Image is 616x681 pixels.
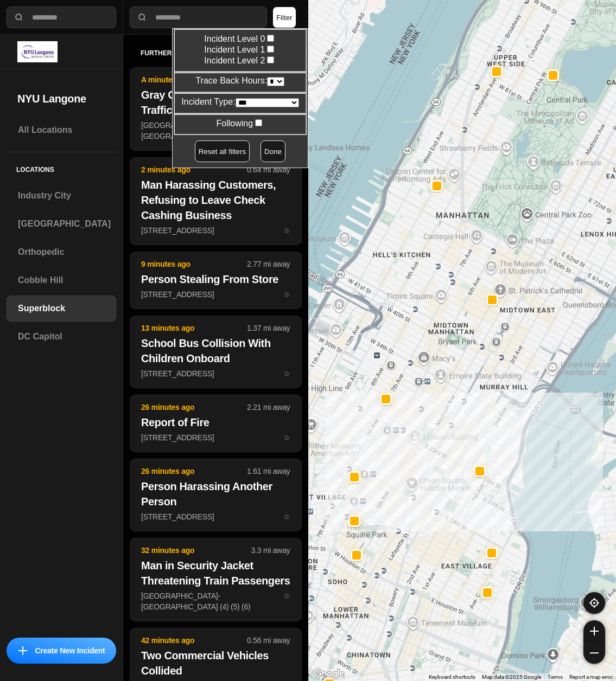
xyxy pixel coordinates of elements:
[311,667,347,681] a: Open this area in Google Maps (opens a new window)
[7,267,116,293] a: Cobble Hill
[141,74,247,85] p: A minute ago
[247,323,290,333] p: 1.37 mi away
[18,330,105,343] h3: DC Capitol
[18,646,27,655] img: icon
[17,41,58,62] img: logo
[247,259,290,269] p: 2.77 mi away
[482,674,541,680] span: Map data ©2025 Google
[141,635,247,646] p: 42 minutes ago
[217,119,264,128] label: Following
[141,432,290,443] p: [STREET_ADDRESS]
[7,324,116,350] a: DC Capitol
[247,164,290,175] p: 0.64 mi away
[311,667,347,681] img: Google
[130,512,302,521] a: 26 minutes ago1.61 mi awayPerson Harassing Another Person[STREET_ADDRESS]star
[18,189,105,202] h3: Industry City
[7,295,116,322] a: Superblock
[267,77,284,86] select: Trace Back Hours:
[18,302,105,315] h3: Superblock
[130,395,302,452] button: 26 minutes ago2.21 mi awayReport of Fire[STREET_ADDRESS]star
[14,12,24,23] img: search
[141,466,247,477] p: 26 minutes ago
[130,67,302,151] button: A minute ago1.37 mi awayGray Car Swerving, Blocking Traffic[GEOGRAPHIC_DATA] W & W [GEOGRAPHIC_DA...
[18,274,105,287] h3: Cobble Hill
[181,97,299,106] label: Incident Type:
[141,225,290,236] p: [STREET_ADDRESS]
[272,7,296,28] button: Filter
[141,415,290,430] h2: Report of Fire
[17,91,105,106] h2: NYU Langone
[247,402,290,413] p: 2.21 mi away
[141,323,247,333] p: 13 minutes ago
[590,648,599,657] img: zoom-out
[261,140,285,162] button: Done
[181,33,299,44] label: Incident Level 0
[283,369,290,378] span: star
[181,44,299,55] label: Incident Level 1
[141,402,247,413] p: 26 minutes ago
[283,433,290,442] span: star
[130,290,302,299] a: 9 minutes ago2.77 mi awayPerson Stealing From Store[STREET_ADDRESS]star
[141,336,290,366] h2: School Bus Collision With Children Onboard
[141,289,290,300] p: [STREET_ADDRESS]
[130,369,302,378] a: 13 minutes ago1.37 mi awaySchool Bus Collision With Children Onboard[STREET_ADDRESS]star
[7,152,116,183] h5: Locations
[141,177,290,223] h2: Man Harassing Customers, Refusing to Leave Check Cashing Business
[18,124,105,137] h3: All Locations
[7,117,116,143] a: All Locations
[141,648,290,678] h2: Two Commercial Vehicles Collided
[247,635,290,646] p: 0.56 mi away
[195,76,284,85] label: Trace Back Hours:
[195,140,250,162] button: Reset all filters
[130,459,302,531] button: 26 minutes ago1.61 mi awayPerson Harassing Another Person[STREET_ADDRESS]star
[590,627,599,635] img: zoom-in
[130,252,302,309] button: 9 minutes ago2.77 mi awayPerson Stealing From Store[STREET_ADDRESS]star
[283,512,290,521] span: star
[267,56,274,63] input: Incident Level 2
[7,211,116,237] a: [GEOGRAPHIC_DATA]
[548,674,563,680] a: Terms (opens in new tab)
[130,591,302,600] a: 32 minutes ago3.3 mi awayMan in Security Jacket Threatening Train Passengers[GEOGRAPHIC_DATA]-[GE...
[7,239,116,265] a: Orthopedic
[130,316,302,388] button: 13 minutes ago1.37 mi awaySchool Bus Collision With Children Onboard[STREET_ADDRESS]star
[141,479,290,509] h2: Person Harassing Another Person
[141,511,290,522] p: [STREET_ADDRESS]
[18,246,105,259] h3: Orthopedic
[283,226,290,235] span: star
[589,598,599,608] img: recenter
[181,55,299,66] label: Incident Level 2
[7,183,116,209] a: Industry City
[267,35,274,42] input: Incident Level 0
[267,46,274,53] input: Incident Level 1
[130,226,302,235] a: 2 minutes ago0.64 mi awayMan Harassing Customers, Refusing to Leave Check Cashing Business[STREET...
[35,645,105,656] p: Create New Incident
[283,290,290,299] span: star
[283,592,290,600] span: star
[583,592,605,614] button: recenter
[141,120,290,142] p: [GEOGRAPHIC_DATA] W & W [GEOGRAPHIC_DATA]
[141,49,263,57] h5: further away
[130,538,302,621] button: 32 minutes ago3.3 mi awayMan in Security Jacket Threatening Train Passengers[GEOGRAPHIC_DATA]-[GE...
[7,638,116,664] button: iconCreate New Incident
[236,98,299,107] select: Incident Type:
[141,259,247,269] p: 9 minutes ago
[429,673,475,681] button: Keyboard shortcuts
[137,12,148,23] img: search
[255,119,262,126] input: Following
[130,157,302,245] button: 2 minutes ago0.64 mi awayMan Harassing Customers, Refusing to Leave Check Cashing Business[STREET...
[130,433,302,442] a: 26 minutes ago2.21 mi awayReport of Fire[STREET_ADDRESS]star
[18,217,111,230] h3: [GEOGRAPHIC_DATA]
[130,120,302,130] a: A minute ago1.37 mi awayGray Car Swerving, Blocking Traffic[GEOGRAPHIC_DATA] W & W [GEOGRAPHIC_DA...
[141,87,290,118] h2: Gray Car Swerving, Blocking Traffic
[251,545,290,556] p: 3.3 mi away
[141,558,290,588] h2: Man in Security Jacket Threatening Train Passengers
[141,272,290,287] h2: Person Stealing From Store
[141,545,251,556] p: 32 minutes ago
[141,368,290,379] p: [STREET_ADDRESS]
[583,620,605,642] button: zoom-in
[583,642,605,664] button: zoom-out
[247,466,290,477] p: 1.61 mi away
[141,164,247,175] p: 2 minutes ago
[141,590,290,612] p: [GEOGRAPHIC_DATA]-[GEOGRAPHIC_DATA] (4) (5) (6)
